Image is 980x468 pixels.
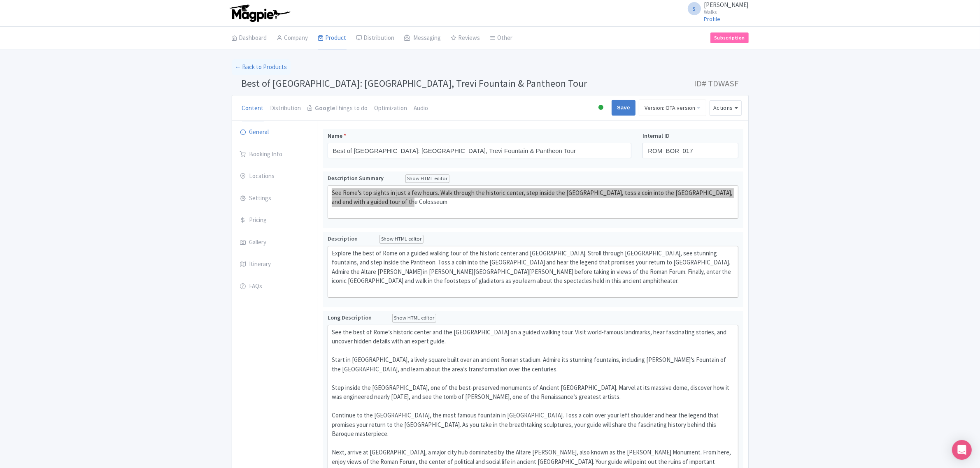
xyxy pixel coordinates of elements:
a: Product [318,27,347,50]
div: See Rome’s top sights in just a few hours. Walk through the historic center, step inside the [GEO... [332,188,735,216]
input: Save [612,100,635,116]
a: Booking Info [232,143,318,166]
span: [PERSON_NAME] [704,1,749,9]
a: Content [242,95,264,122]
a: Pricing [232,209,318,232]
span: Name [328,132,342,139]
span: Best of [GEOGRAPHIC_DATA]: [GEOGRAPHIC_DATA], Trevi Fountain & Pantheon Tour [242,77,587,90]
a: Settings [232,187,318,210]
span: Description Summary [328,174,385,182]
div: Show HTML editor [392,314,437,322]
a: Messaging [405,27,441,50]
a: S [PERSON_NAME] Walks [683,2,749,15]
a: Distribution [356,27,395,50]
div: Active [597,102,605,114]
a: ← Back to Products [232,59,291,75]
a: Dashboard [232,27,267,50]
a: GoogleThings to do [308,95,368,122]
a: FAQs [232,275,318,298]
a: General [232,121,318,144]
a: Profile [704,15,721,23]
a: Optimization [375,95,407,122]
a: Other [490,27,513,50]
div: Show HTML editor [405,174,450,183]
a: Reviews [451,27,480,50]
div: Show HTML editor [379,235,424,243]
a: Version: OTA version [639,100,706,116]
img: logo-ab69f6fb50320c5b225c76a69d11143b.png [228,4,291,22]
div: Open Intercom Messenger [952,440,972,460]
small: Walks [704,9,749,15]
a: Audio [414,95,428,122]
a: Subscription [710,32,748,43]
span: Internal ID [642,132,670,139]
span: Long Description [328,314,372,321]
a: Locations [232,165,318,188]
span: Description [328,235,359,242]
strong: Google [315,104,335,113]
a: Company [277,27,308,50]
div: Explore the best of Rome on a guided walking tour of the historic center and [GEOGRAPHIC_DATA]. S... [332,249,735,295]
a: Distribution [270,95,301,122]
span: S [688,2,701,15]
span: ID# TDWASF [694,75,739,92]
button: Actions [710,100,742,116]
a: Gallery [232,231,318,254]
a: Itinerary [232,253,318,276]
